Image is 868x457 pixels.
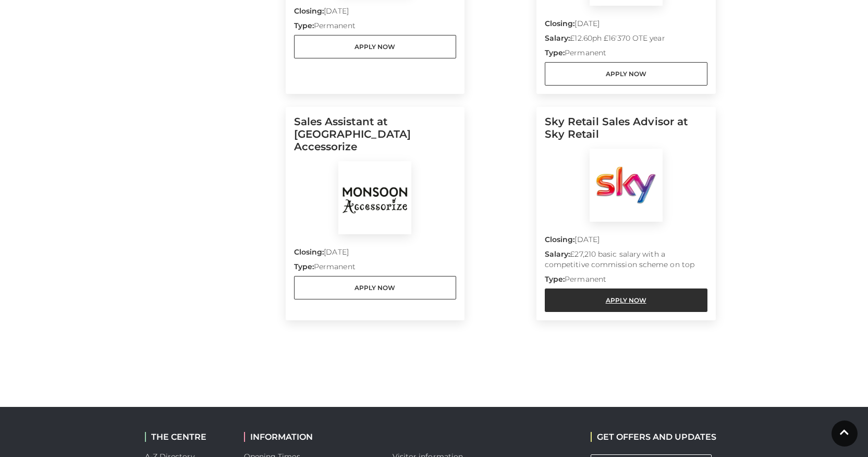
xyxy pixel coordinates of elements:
h2: GET OFFERS AND UPDATES [591,432,716,442]
h2: INFORMATION [244,432,377,442]
img: Monsoon [338,161,411,234]
strong: Salary: [545,33,570,43]
p: £12.60ph £16'370 OTE year [545,33,707,47]
strong: Closing: [545,19,575,28]
a: Apply Now [294,276,457,299]
p: Permanent [294,261,457,276]
img: Sky Retail [590,149,663,222]
strong: Type: [294,21,314,30]
p: [DATE] [294,247,457,261]
strong: Salary: [545,249,570,259]
strong: Type: [545,48,565,57]
p: £27,210 basic salary with a competitive commission scheme on top [545,249,707,274]
strong: Type: [294,262,314,271]
strong: Closing: [294,6,324,16]
a: Apply Now [294,35,457,58]
p: [DATE] [545,18,707,33]
strong: Type: [545,274,565,284]
h5: Sky Retail Sales Advisor at Sky Retail [545,115,707,149]
p: [DATE] [294,6,457,20]
p: [DATE] [545,234,707,249]
p: Permanent [294,20,457,35]
a: Apply Now [545,62,707,86]
p: Permanent [545,47,707,62]
strong: Closing: [545,235,575,244]
a: Apply Now [545,288,707,312]
h2: THE CENTRE [145,432,228,442]
h5: Sales Assistant at [GEOGRAPHIC_DATA] Accessorize [294,115,457,161]
strong: Closing: [294,247,324,257]
p: Permanent [545,274,707,288]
